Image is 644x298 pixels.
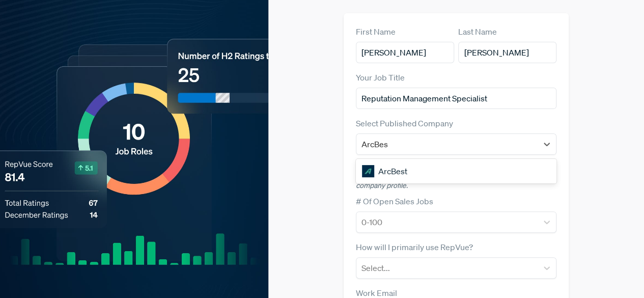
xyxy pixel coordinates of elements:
[356,195,433,207] label: # Of Open Sales Jobs
[458,42,556,63] input: Last Name
[356,117,453,129] label: Select Published Company
[356,25,396,38] label: First Name
[356,71,405,84] label: Your Job Title
[356,161,557,181] div: ArcBest
[458,25,497,38] label: Last Name
[356,241,473,253] label: How will I primarily use RepVue?
[362,165,374,177] img: ArcBest
[356,42,454,63] input: First Name
[356,88,557,109] input: Title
